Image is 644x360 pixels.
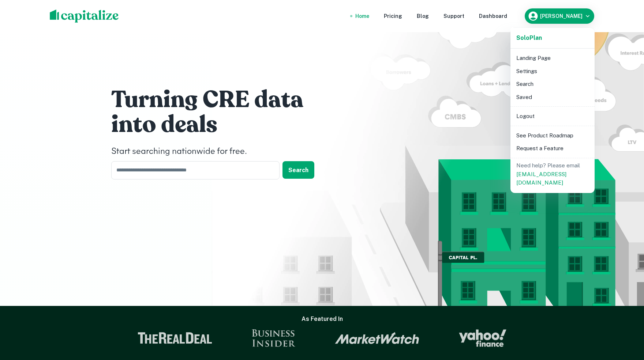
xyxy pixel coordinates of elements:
[513,52,592,65] li: Landing Page
[513,129,592,142] li: See Product Roadmap
[513,65,592,78] li: Settings
[516,34,542,41] strong: Solo Plan
[513,142,592,155] li: Request a Feature
[516,161,589,187] p: Need help? Please email
[513,77,592,91] li: Search
[516,34,542,42] a: SoloPlan
[513,110,592,123] li: Logout
[513,91,592,104] li: Saved
[607,302,644,337] iframe: Chat Widget
[516,171,566,186] a: [EMAIL_ADDRESS][DOMAIN_NAME]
